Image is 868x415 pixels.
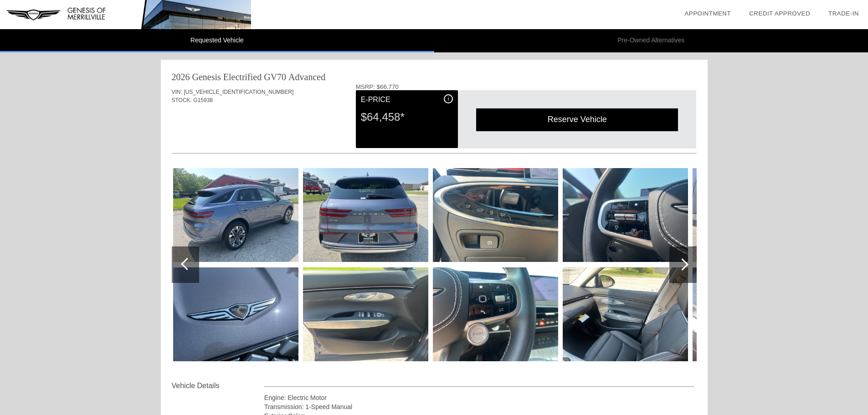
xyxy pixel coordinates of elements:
img: image.aspx [433,267,558,361]
img: image.aspx [173,267,298,361]
span: i [448,96,449,102]
div: Quoted on [DATE] 4:31:22 PM [172,126,697,141]
div: E-Price [361,94,453,105]
img: image.aspx [433,168,558,262]
span: STOCK: [172,97,192,103]
img: image.aspx [563,168,688,262]
span: G15938 [193,97,213,103]
img: image.aspx [693,267,818,361]
div: 2026 Genesis Electrified GV70 [172,71,287,83]
img: image.aspx [563,267,688,361]
a: Credit Approved [749,10,810,17]
div: Advanced [288,71,325,83]
div: Reserve Vehicle [476,108,678,131]
img: image.aspx [303,168,428,262]
img: image.aspx [693,168,818,262]
img: image.aspx [173,168,298,262]
div: Transmission: 1-Speed Manual [264,402,695,411]
div: Vehicle Details [172,380,264,391]
div: Engine: Electric Motor [264,393,695,402]
div: $64,458* [361,105,453,129]
div: MSRP: $66,770 [356,83,697,90]
a: Appointment [684,10,731,17]
span: [US_VEHICLE_IDENTIFICATION_NUMBER] [184,89,293,95]
img: image.aspx [303,267,428,361]
a: Trade-In [828,10,859,17]
span: VIN: [172,89,182,95]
